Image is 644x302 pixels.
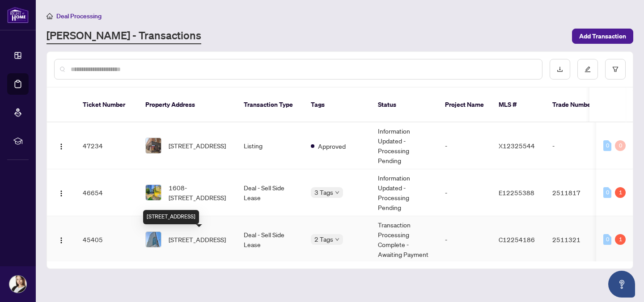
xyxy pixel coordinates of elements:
button: download [550,59,570,80]
span: 3 Tags [314,187,333,197]
th: Property Address [138,88,237,122]
th: Tags [304,88,371,122]
img: Profile Icon [9,276,26,293]
th: Ticket Number [76,88,138,122]
img: thumbnail-img [146,185,161,200]
td: - [438,122,491,169]
div: 0 [603,140,611,151]
span: C12254186 [499,235,535,243]
td: Information Updated - Processing Pending [371,122,438,169]
button: Add Transaction [572,29,633,44]
img: thumbnail-img [146,138,161,153]
button: filter [605,59,626,80]
td: 45405 [76,216,138,263]
td: Deal - Sell Side Lease [237,216,304,263]
span: E12255388 [499,189,534,197]
th: Status [371,88,438,122]
th: MLS # [491,88,545,122]
span: download [557,66,563,72]
span: Add Transaction [579,29,626,43]
div: [STREET_ADDRESS] [143,210,199,224]
span: home [47,13,53,19]
div: 1 [615,187,626,198]
td: Information Updated - Processing Pending [371,169,438,216]
span: filter [612,66,619,72]
th: Project Name [438,88,491,122]
img: logo [7,7,29,23]
span: X12325544 [499,142,535,150]
span: 1608-[STREET_ADDRESS] [169,183,229,202]
button: Logo [54,232,68,247]
td: 2511321 [545,216,608,263]
span: down [335,190,339,195]
td: - [545,122,608,169]
button: Logo [54,185,68,200]
img: Logo [58,190,65,197]
td: 2511817 [545,169,608,216]
td: - [438,216,491,263]
td: 47234 [76,122,138,169]
button: edit [577,59,598,80]
img: Logo [58,143,65,150]
td: - [438,169,491,216]
td: Listing [237,122,304,169]
span: Approved [318,141,346,151]
td: 46654 [76,169,138,216]
div: 0 [603,234,611,245]
img: Logo [58,237,65,244]
div: 0 [615,140,626,151]
span: 2 Tags [314,234,333,244]
div: 0 [603,187,611,198]
span: edit [585,66,591,72]
th: Trade Number [545,88,608,122]
td: Deal - Sell Side Lease [237,169,304,216]
span: down [335,237,339,242]
td: Transaction Processing Complete - Awaiting Payment [371,216,438,263]
span: Deal Processing [56,12,102,20]
span: [STREET_ADDRESS] [169,141,226,151]
a: [PERSON_NAME] - Transactions [47,28,201,44]
button: Logo [54,138,68,153]
button: Open asap [608,271,635,298]
th: Transaction Type [237,88,304,122]
img: thumbnail-img [146,232,161,247]
span: [STREET_ADDRESS] [169,235,226,244]
div: 1 [615,234,626,245]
